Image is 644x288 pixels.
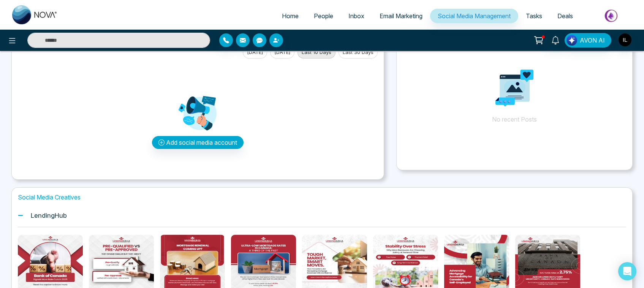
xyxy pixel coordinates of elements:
[495,69,533,107] img: Analytics png
[397,32,632,146] p: No recent Posts
[438,12,511,20] span: Social Media Management
[526,12,542,20] span: Tasks
[584,7,639,24] img: Market-place.gif
[430,9,518,23] a: Social Media Management
[348,12,364,20] span: Inbox
[282,12,299,20] span: Home
[618,262,636,280] div: Open Intercom Messenger
[565,33,611,47] button: AVON AI
[274,9,306,23] a: Home
[557,12,573,20] span: Deals
[31,212,67,219] h1: LendingHub
[372,9,430,23] a: Email Marketing
[580,36,605,45] span: AVON AI
[270,46,294,59] button: [DATE]
[314,12,333,20] span: People
[297,46,335,59] button: Last 10 Days
[550,9,581,23] a: Deals
[380,12,422,20] span: Email Marketing
[341,9,372,23] a: Inbox
[339,46,378,59] button: Last 30 Days
[306,9,341,23] a: People
[243,46,267,59] button: [DATE]
[566,35,577,46] img: Lead Flow
[152,136,244,149] button: Add social media account
[18,194,626,201] h1: Social Media Creatives
[12,5,58,24] img: Nova CRM Logo
[518,9,550,23] a: Tasks
[179,94,217,132] img: Analytics png
[619,33,631,46] img: User Avatar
